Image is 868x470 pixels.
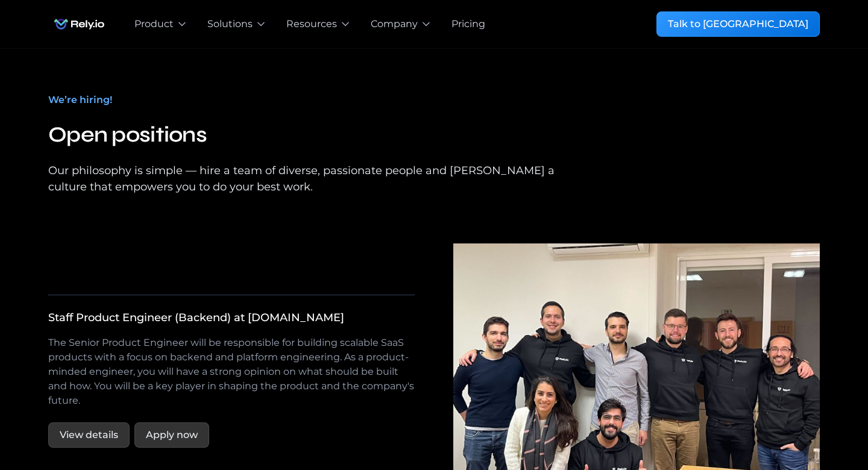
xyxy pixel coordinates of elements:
[48,93,112,107] div: We’re hiring!
[451,17,485,31] a: Pricing
[668,17,808,31] div: Talk to [GEOGRAPHIC_DATA]
[48,12,110,36] a: home
[371,17,418,31] div: Company
[146,428,198,442] div: Apply now
[48,336,415,408] p: The Senior Product Engineer will be responsible for building scalable SaaS products with a focus ...
[48,12,110,36] img: Rely.io logo
[48,422,130,448] a: View details
[207,17,253,31] div: Solutions
[286,17,337,31] div: Resources
[48,117,579,153] h2: Open positions
[48,310,344,326] div: Staff Product Engineer (Backend) at [DOMAIN_NAME]
[788,390,851,453] iframe: Chatbot
[134,422,209,448] a: Apply now
[134,17,174,31] div: Product
[656,11,820,37] a: Talk to [GEOGRAPHIC_DATA]
[48,163,579,195] div: Our philosophy is simple — hire a team of diverse, passionate people and [PERSON_NAME] a culture ...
